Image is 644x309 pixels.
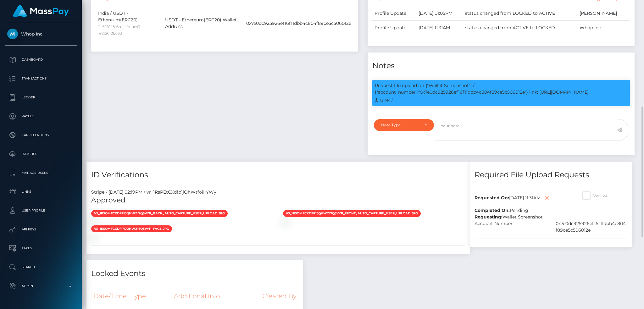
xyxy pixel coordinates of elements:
p: Dashboard [7,55,75,64]
h4: Locked Events [91,268,298,279]
a: Manage Users [5,165,77,181]
b: Completed On: [475,207,510,213]
a: Ledger [5,90,77,105]
a: User Profile [5,203,77,218]
a: Admin [5,278,77,294]
td: [DATE] 01:05PM [416,6,463,21]
span: vs_1RsOmFCXdfp1jQhWZi7q5vYp_face.jpg [91,225,172,232]
b: Requested On: [475,195,509,200]
img: MassPay Logo [13,5,69,17]
h5: Approved [91,196,465,205]
img: vr_1RsPEtCXdfp1jQhWtfoiKYWyfile_1RsPDVCXdfp1jQhWVs5e11SM [283,220,288,225]
td: Profile Update [372,6,416,21]
div: [DATE] 11:31AM Pending [470,189,578,214]
td: India / USDT - Ethereum(ERC20) [96,6,163,41]
th: Date/Time [91,288,129,305]
p: Admin [7,281,75,291]
td: 0x7e0dc925926ef16f11dbb4c804f89ce5c506012e [244,6,353,41]
th: Type [129,288,172,305]
small: 11:31AM / [375,98,393,102]
h4: Notes [372,60,630,71]
td: Profile Update [372,21,416,35]
p: Ledger [7,93,75,102]
div: Note Type [381,123,419,128]
p: Cancellations [7,130,75,140]
p: Batches [7,149,75,159]
p: Transactions [7,74,75,83]
div: 0x7e0dc925926ef16f11dbb4c804f89ce5c506012e [551,220,632,234]
span: Whop Inc [5,31,77,37]
p: Search [7,262,75,272]
p: API Keys [7,225,75,234]
p: Manage Users [7,168,75,178]
h4: Required File Upload Requests [475,169,627,180]
img: vr_1RsPEtCXdfp1jQhWtfoiKYWyfile_1RsPDsCXdfp1jQhWkcJMFuL5 [91,220,96,225]
a: Transactions [5,71,77,86]
a: API Keys [5,222,77,237]
a: Dashboard [5,52,77,68]
button: Note Type [374,119,434,131]
td: USDT - Ethereum(ERC20) Wallet Address [163,6,244,41]
td: status changed from ACTIVE to LOCKED [463,21,577,35]
p: User Profile [7,206,75,215]
td: Whop Inc - [577,21,630,35]
a: Payees [5,108,77,124]
h4: ID Verifications [91,169,465,180]
label: Verified [582,191,607,200]
td: [DATE] 11:31AM [416,21,463,35]
td: [PERSON_NAME] [577,6,630,21]
b: Requesting: [475,214,502,220]
a: Links [5,184,77,200]
div: Stripe - [DATE] 02:19PM / vr_1RsPEtCXdfp1jQhWtfoiKYWy [86,189,470,196]
th: Additional Info [172,288,260,305]
a: Batches [5,146,77,162]
a: Search [5,259,77,275]
td: status changed from LOCKED to ACTIVE [463,6,577,21]
img: vr_1RsPEtCXdfp1jQhWtfoiKYWyfile_1RsPElCXdfp1jQhWJ6cm0Rr2 [91,235,96,240]
small: 11c3230f-5c3b-4cfb-bc49-1e7326f0b62d [98,25,142,36]
a: Cancellations [5,127,77,143]
div: Wallet Screenshot [470,214,632,220]
div: Account Number [470,220,551,234]
p: Payees [7,112,75,121]
th: Cleared By [260,288,298,305]
img: Whop Inc [7,29,18,39]
p: Links [7,187,75,196]
a: Taxes [5,240,77,256]
p: Request file upload for ["Wallet Screenshot"] / {"account_number":"0x7e0dc925926ef16f11dbb4c804f8... [375,82,627,96]
p: Taxes [7,244,75,253]
span: vs_1RsOmFCXdfp1jQhWZi7q5vYp_back_auto_capture_user_upload.jpg [91,210,228,217]
span: vs_1RsOmFCXdfp1jQhWZi7q5vYp_front_auto_capture_user_upload.jpg [283,210,421,217]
